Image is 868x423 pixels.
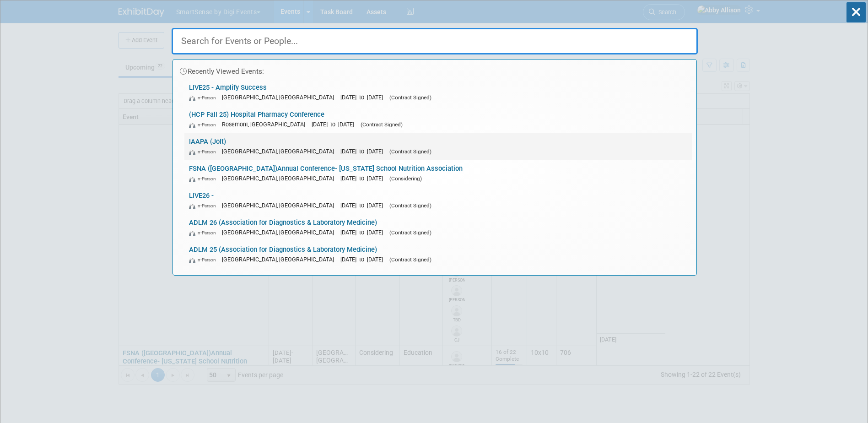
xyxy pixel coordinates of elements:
[340,94,388,101] span: [DATE] to [DATE]
[389,94,431,101] span: (Contract Signed)
[312,121,359,128] span: [DATE] to [DATE]
[389,148,431,155] span: (Contract Signed)
[361,121,403,128] span: (Contract Signed)
[340,202,388,209] span: [DATE] to [DATE]
[178,60,692,79] div: Recently Viewed Events:
[189,176,220,182] span: In-Person
[389,229,431,236] span: (Contract Signed)
[189,257,220,263] span: In-Person
[222,94,339,101] span: [GEOGRAPHIC_DATA], [GEOGRAPHIC_DATA]
[184,187,692,214] a: LIVE26 - In-Person [GEOGRAPHIC_DATA], [GEOGRAPHIC_DATA] [DATE] to [DATE] (Contract Signed)
[340,256,388,263] span: [DATE] to [DATE]
[222,175,339,182] span: [GEOGRAPHIC_DATA], [GEOGRAPHIC_DATA]
[189,122,220,128] span: In-Person
[222,202,339,209] span: [GEOGRAPHIC_DATA], [GEOGRAPHIC_DATA]
[222,229,339,236] span: [GEOGRAPHIC_DATA], [GEOGRAPHIC_DATA]
[340,229,388,236] span: [DATE] to [DATE]
[389,202,431,209] span: (Contract Signed)
[184,160,692,187] a: FSNA ([GEOGRAPHIC_DATA])Annual Conference- [US_STATE] School Nutrition Association In-Person [GEO...
[222,121,310,128] span: Rosemont, [GEOGRAPHIC_DATA]
[222,256,339,263] span: [GEOGRAPHIC_DATA], [GEOGRAPHIC_DATA]
[189,149,220,155] span: In-Person
[184,106,692,133] a: (HCP Fall 25) Hospital Pharmacy Conference In-Person Rosemont, [GEOGRAPHIC_DATA] [DATE] to [DATE]...
[389,256,431,263] span: (Contract Signed)
[184,214,692,241] a: ADLM 26 (Association for Diagnostics & Laboratory Medicine) In-Person [GEOGRAPHIC_DATA], [GEOGRAP...
[184,79,692,106] a: LIVE25 - Amplify Success In-Person [GEOGRAPHIC_DATA], [GEOGRAPHIC_DATA] [DATE] to [DATE] (Contrac...
[222,148,339,155] span: [GEOGRAPHIC_DATA], [GEOGRAPHIC_DATA]
[189,230,220,236] span: In-Person
[172,28,698,54] input: Search for Events or People...
[189,95,220,101] span: In-Person
[389,175,422,182] span: (Considering)
[184,133,692,160] a: IAAPA (Jolt) In-Person [GEOGRAPHIC_DATA], [GEOGRAPHIC_DATA] [DATE] to [DATE] (Contract Signed)
[184,241,692,268] a: ADLM 25 (Association for Diagnostics & Laboratory Medicine) In-Person [GEOGRAPHIC_DATA], [GEOGRAP...
[340,175,388,182] span: [DATE] to [DATE]
[340,148,388,155] span: [DATE] to [DATE]
[189,203,220,209] span: In-Person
